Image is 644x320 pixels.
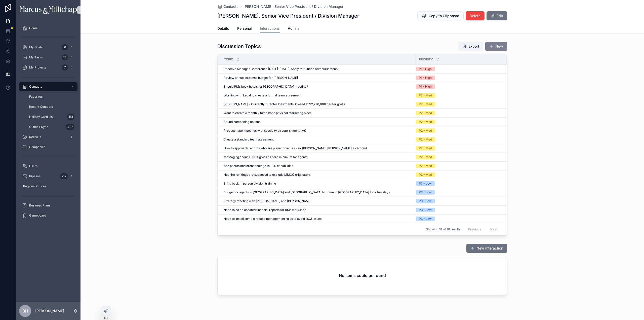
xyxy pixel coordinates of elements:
span: Sound dampening options [224,120,260,124]
div: P1 - High [419,76,432,80]
div: P3 - Low [419,199,432,203]
span: Recruits [29,135,41,139]
a: Effective Manager Conference [DATE]-[DATE]. Apply for tutition reimbursement? [224,67,413,71]
div: P2 - Med [419,120,432,124]
span: Admin [288,26,299,31]
a: Home [19,24,77,33]
div: P3 - Low [419,208,432,212]
span: Need to do an updated financial reports for RMs workshop [224,208,306,212]
div: P3 - Low [419,217,432,221]
a: Create a standard team agreement [224,137,413,141]
a: P1 - High [416,84,501,89]
a: P1 - High [416,76,501,80]
div: P2 - Med [419,93,432,98]
button: Delete [466,11,485,20]
a: P3 - Low [416,190,501,195]
span: Working with Legal to create a formal team agreement [224,93,301,97]
a: Gameboard [19,211,77,220]
span: How to approach recruits who are player coaches - ex [PERSON_NAME] [PERSON_NAME] Richmond [224,146,367,150]
span: BH [22,308,28,314]
a: Pipeline717 [19,172,77,181]
span: Need to install some airspace management rules to avoid OOJ issues [224,217,321,221]
a: Recruits [19,132,77,141]
a: P2 - Med [416,137,501,142]
div: P2 - Med [419,146,432,151]
a: P2 - Med [416,111,501,115]
a: Contacts [217,4,238,9]
span: Copy to Clipboard [429,13,459,18]
a: New Interaction [466,244,507,253]
a: Product-type meetings with specialty directors (monthly)? [224,129,413,133]
div: P2 - Med [419,128,432,133]
span: Contacts [223,4,238,9]
a: Want to create a monthly tombstone physical marketing piece [224,111,413,115]
a: Sound dampening options [224,120,413,124]
span: Holiday Card List [29,115,54,119]
div: 497 [66,124,74,130]
h1: [PERSON_NAME], Senior Vice President / Division Manager [217,12,359,19]
span: Pipeline [29,174,41,178]
span: Business Plans [29,203,50,207]
span: My Projects [29,65,46,69]
span: Interactions [260,26,280,31]
span: Priority [419,57,433,61]
a: Strategy meeting with [PERSON_NAME] and [PERSON_NAME] [224,199,413,203]
span: Net hire rankings are supposed to exclude MMCC originators [224,173,310,177]
a: Outlook Sync497 [25,122,77,131]
div: 151 [67,114,74,120]
div: P2 - Med [419,137,432,142]
span: My Tasks [29,55,43,59]
a: Personal [237,24,252,34]
span: Bring back in person division training [224,182,276,186]
div: scrollable content [16,20,80,227]
a: P3 - Low [416,217,501,221]
img: App logo [20,6,77,14]
span: Topic [224,57,233,61]
div: P2 - Med [419,102,432,106]
button: New [485,42,507,51]
a: [PERSON_NAME], Senior Vice President / Division Manager [244,4,343,9]
a: Business Plans [19,201,77,210]
a: P3 - Low [416,199,501,203]
span: Review annual expense budget for [PERSON_NAME] [224,76,298,80]
a: Messaging about $500K gross as bare minimum for agents [224,155,413,159]
a: How to approach recruits who are player coaches - ex [PERSON_NAME] [PERSON_NAME] Richmond [224,146,413,150]
a: Recent Contacts [25,102,77,111]
a: P2 - Med [416,155,501,159]
span: [PERSON_NAME] - Currently Director Inestments. Closed at $2,270,000 career gross. [224,102,346,106]
a: Regional Offices [19,182,77,191]
a: P2 - Med [416,172,501,177]
div: P3 - Low [419,181,432,186]
a: My Goals6 [19,43,77,52]
a: Holiday Card List151 [25,112,77,121]
p: [PERSON_NAME] [35,308,64,313]
span: Contacts [29,85,42,89]
a: Interactions [260,24,280,33]
a: P3 - Low [416,181,501,186]
span: Home [29,26,38,30]
h1: Discussion Topics [217,43,261,50]
a: [PERSON_NAME] - Currently Director Inestments. Closed at $2,270,000 career gross. [224,102,413,106]
span: My Goals [29,45,43,49]
span: Add photos and drone footage to BTS capabilities [224,164,293,168]
div: 717 [60,173,68,179]
a: P2 - Med [416,102,501,106]
span: Product-type meetings with specialty directors (monthly)? [224,129,306,133]
a: P2 - Med [416,164,501,168]
a: Net hire rankings are supposed to exclude MMCC originators [224,173,413,177]
span: Gameboard [29,214,46,218]
div: 6 [62,44,68,50]
span: Favorites [29,95,43,99]
span: Should RMs book hotels for [GEOGRAPHIC_DATA] meeting? [224,85,308,89]
span: Budget for agents in [GEOGRAPHIC_DATA] and [GEOGRAPHIC_DATA] to come to [GEOGRAPHIC_DATA] for a f... [224,190,390,194]
div: P2 - Med [419,155,432,159]
span: Users [29,164,37,168]
a: P2 - Med [416,93,501,98]
span: Delete [470,13,480,18]
span: Personal [237,26,252,31]
span: Recent Contacts [29,105,53,109]
a: Need to install some airspace management rules to avoid OOJ issues [224,217,413,221]
a: P1 - High [416,67,501,71]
